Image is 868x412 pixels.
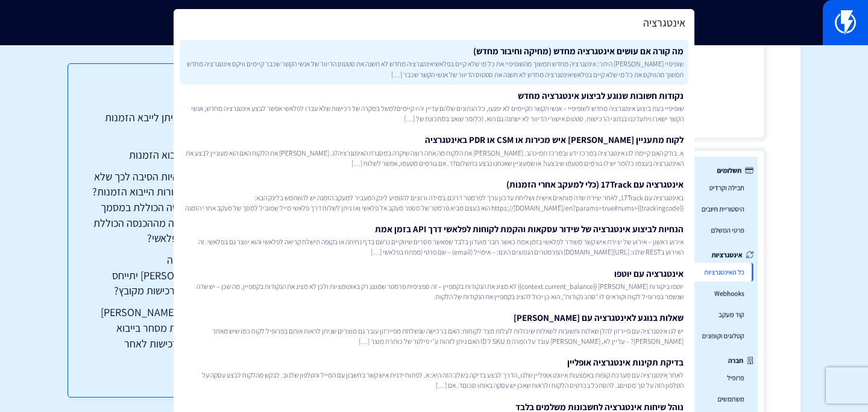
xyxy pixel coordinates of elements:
span: לאחר אינטגרציה עם מערכת קופות באמצעות איוונט אופליין שלנו, הדרך לבצע בדיקה בשלב הזה היא: א. לפתוח... [184,370,684,390]
span: שופיפיי בעת ביצוע אינטגרציה מחדש לשופיפיי – אנשי הקשר הקיימים לא יפגעו, כל הנתונים שלהם עדיין יהי... [184,103,684,124]
h3: תוכן [92,88,216,104]
a: נקודות חשובות שנוגע לביצוע אינטגרציה מחדששופיפיי בעת ביצוע אינטגרציה מחדש לשופיפיי – אנשי הקשר הק... [180,84,688,129]
span: אירוע ראשון – אירוע של יצירת איש קשר משודר לפלאשי בזמן אמת כאשר חבר מועדון בלבד שמאשר מסרים שיווק... [184,236,684,257]
a: אינטגרציה עם 17Track (כלי למעקב אחרי הזמנות)באינטגרציה עם 17Track, לאחר יצירת שדה מותאים אישית וש... [180,173,688,218]
a: לקוח מתעניין [PERSON_NAME] איש מכירות או CSM או PDR באינטגרציהא. בודק האם קיימת לנו אינטגרציה במר... [180,128,688,173]
a: מה קורה אם עושים אינטגרציה מחדש (מחיקה וחיבור מחדש)שופיפיי [PERSON_NAME] היתר: אינטגרציה מחדש תמש... [180,40,688,84]
a: אינטגרציה עם יוטפויוטפו ביקורות [PERSON_NAME] {{context.current_balance}} לא מציג את הנקודות בקמפ... [180,262,688,307]
a: מה יכול להיות הסיבה לכך שלא עלו על השורות הייבוא הזמנות? או שההכנסה הכוללת במסמך שהעלו שונה מההכנ... [92,169,216,247]
span: שופיפיי [PERSON_NAME] היתר: אינטגרציה מחדש תמשוך מהשופיפיי את כל מי שלא קיים בפלאשיאינטגרציה מחדש... [184,59,684,79]
a: לאיזה מזהה [PERSON_NAME] יתייחס בעת ייבוא רכישות מקובץ? [92,252,216,299]
a: הנחיות לביצוע אינטגרציה של שידור עסקאות והקמת לקוחות לפלאשי דרך API בזמן אמתאירוע ראשון – אירוע ש... [180,218,688,262]
a: בדיקת תקינות אינטגרציה אופלייןלאחר אינטגרציה עם מערכת קופות באמצעות איוונט אופליין שלנו, הדרך לבצ... [180,351,688,396]
span: באינטגרציה עם 17Track, לאחר יצירת שדה מותאים אישית ושליחת עדכון ערך לפרמטר דרכם.במידה ורוצים להטמ... [184,192,684,213]
span: יש לנו אינטגרציה עם פיירזון להלן שאלות ותשובות לשאלות שיכולות לעלות מצד לקוחות: האם ברכישה שנשלחת... [184,326,684,346]
span: א. בודק האם קיימת לנו אינטגרציה במרכז ידע ובמרכז תמיכהב. [PERSON_NAME] את הלקוח מה אתה רוצה שיקרה... [184,148,684,168]
a: ההבדלים [PERSON_NAME] פלטפורמות מסחר בייבוא הזמנות / רכישות לאחר אינטגרציה [92,305,216,367]
input: חיפוש מהיר... [174,9,694,37]
a: שאלות בנוגע לאינטגרציה עם [PERSON_NAME]יש לנו אינטגרציה עם פיירזון להלן שאלות ותשובות לשאלות שיכו... [180,306,688,351]
a: האם ואיך ניתן לייבא הזמנות למערכת [92,110,216,141]
span: יוטפו ביקורות [PERSON_NAME] {{context.current_balance}} לא מציג את הנקודות בקמפיין – זה ספציפית פ... [184,281,684,302]
a: שגיאות בייבוא הזמנות [92,147,216,163]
